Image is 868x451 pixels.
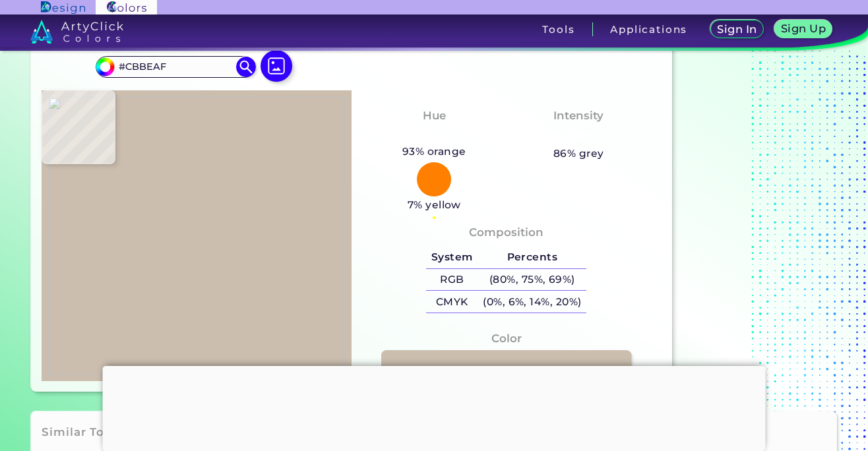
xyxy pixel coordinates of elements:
[719,24,756,34] h5: Sign In
[30,20,123,44] img: logo_artyclick_colors_white.svg
[469,223,543,242] h4: Composition
[542,24,574,34] h3: Tools
[114,58,237,76] input: type color..
[478,247,586,268] h5: Percents
[553,106,604,125] h4: Intensity
[426,291,478,313] h5: CMYK
[712,21,762,38] a: Sign In
[423,106,446,125] h4: Hue
[677,12,842,397] iframe: Advertisement
[426,247,478,268] h5: System
[491,329,522,348] h4: Color
[777,21,830,38] a: Sign Up
[41,1,85,14] img: ArtyClick Design logo
[426,269,478,291] h5: RGB
[783,24,824,34] h5: Sign Up
[553,145,604,162] h5: 86% grey
[261,50,292,82] img: icon picture
[406,127,462,143] h3: Orange
[103,366,766,448] iframe: Advertisement
[560,127,598,143] h3: Pale
[478,269,586,291] h5: (80%, 75%, 69%)
[397,143,471,160] h5: 93% orange
[42,425,122,440] h3: Similar Tools
[478,291,586,313] h5: (0%, 6%, 14%, 20%)
[402,196,466,214] h5: 7% yellow
[48,97,345,375] img: 40331209-e157-4b3e-b257-4cecd88f8437
[236,57,256,76] img: icon search
[610,24,687,34] h3: Applications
